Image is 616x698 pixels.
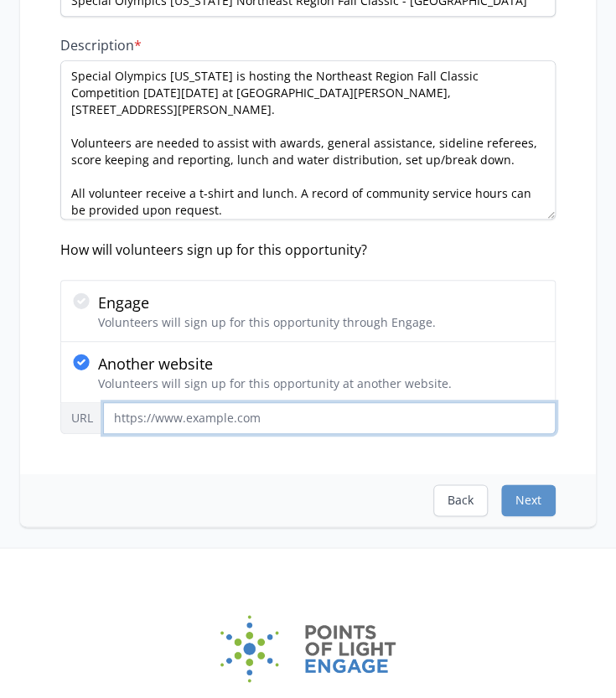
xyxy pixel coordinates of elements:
[220,615,396,682] img: Points of Light Engage
[98,375,452,392] p: Volunteers will sign up for this opportunity at another website.
[60,37,556,54] label: Description
[98,314,436,331] p: Volunteers will sign up for this opportunity through Engage.
[60,403,103,434] label: URL
[60,240,556,260] div: How will volunteers sign up for this opportunity?
[501,484,556,516] button: Next
[433,484,488,516] button: Back
[98,352,452,375] p: Another website
[103,402,556,434] input: https://www.example.com
[98,291,436,314] p: Engage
